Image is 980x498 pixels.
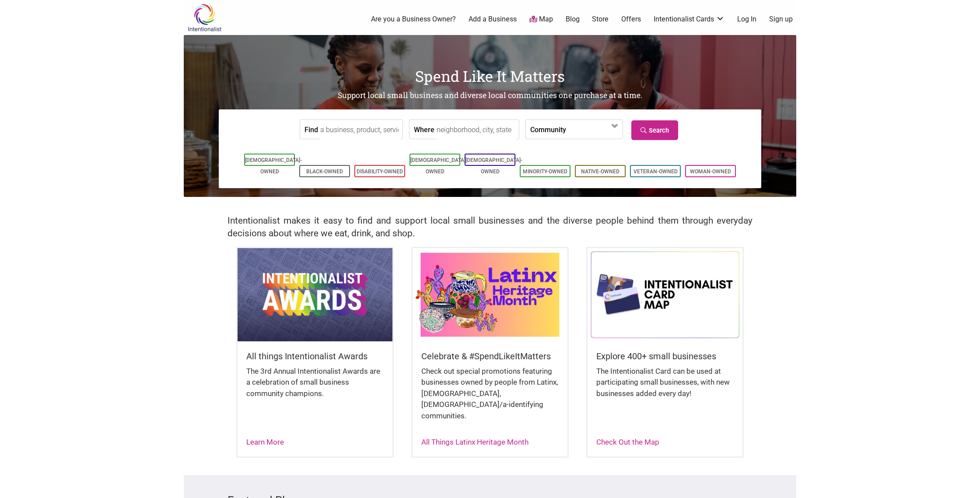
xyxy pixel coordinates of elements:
h2: Support local small business and diverse local communities one purchase at a time. [184,90,796,101]
h2: Intentionalist makes it easy to find and support local small businesses and the diverse people be... [227,214,752,240]
a: Intentionalist Cards [654,14,724,24]
a: Learn More [246,438,284,446]
a: [DEMOGRAPHIC_DATA]-Owned [410,157,467,175]
h5: Explore 400+ small businesses [596,350,734,362]
a: Log In [737,14,756,24]
label: Find [304,120,318,139]
a: Map [529,14,553,25]
a: Disability-Owned [357,168,403,175]
h5: Celebrate & #SpendLikeItMatters [421,350,559,362]
a: Add a Business [469,14,517,24]
a: Store [592,14,609,24]
img: Intentionalist [184,4,225,32]
a: Woman-Owned [690,168,731,175]
div: The Intentionalist Card can be used at participating small businesses, with new businesses added ... [596,366,734,408]
div: The 3rd Annual Intentionalist Awards are a celebration of small business community champions. [246,366,384,408]
a: Black-Owned [306,168,343,175]
a: Are you a Business Owner? [371,14,456,24]
div: Check out special promotions featuring businesses owned by people from Latinx, [DEMOGRAPHIC_DATA]... [421,366,559,431]
a: Offers [621,14,641,24]
a: Search [631,120,678,140]
a: All Things Latinx Heritage Month [421,438,528,446]
img: Latinx / Hispanic Heritage Month [413,248,567,341]
a: Minority-Owned [523,168,567,175]
input: a business, product, service [320,120,400,140]
a: Check Out the Map [596,438,659,446]
img: Intentionalist Card Map [588,248,742,341]
a: Blog [566,14,580,24]
label: Community [530,120,566,139]
a: [DEMOGRAPHIC_DATA]-Owned [245,157,302,175]
input: neighborhood, city, state [437,120,517,140]
a: Native-Owned [581,168,619,175]
h5: All things Intentionalist Awards [246,350,384,362]
label: Where [414,120,434,139]
a: Sign up [769,14,793,24]
a: [DEMOGRAPHIC_DATA]-Owned [465,157,522,175]
img: Intentionalist Awards [238,248,392,341]
a: Veteran-Owned [633,168,678,175]
h1: Spend Like It Matters [184,66,796,87]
